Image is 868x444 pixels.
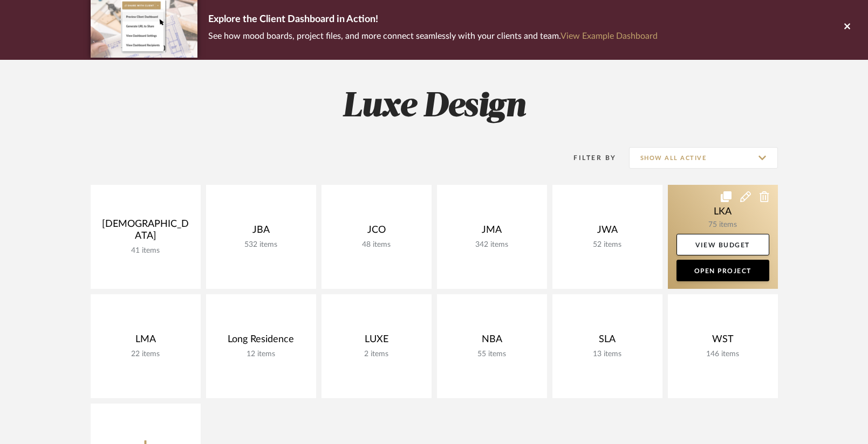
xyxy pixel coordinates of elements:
div: SLA [561,334,654,350]
div: [DEMOGRAPHIC_DATA] [99,218,192,246]
div: LUXE [330,334,423,350]
div: 48 items [330,240,423,249]
p: Explore the Client Dashboard in Action! [208,11,658,29]
div: 532 items [215,240,307,249]
h2: Luxe Design [46,87,823,127]
div: NBA [446,334,538,350]
div: 55 items [446,350,538,359]
div: JCO [330,224,423,240]
a: View Budget [676,234,769,255]
div: JBA [215,224,307,240]
div: JMA [446,224,538,240]
div: 41 items [99,246,192,255]
div: Long Residence [215,334,307,350]
div: Filter By [560,152,617,163]
div: 342 items [446,240,538,249]
div: 22 items [99,350,192,359]
div: JWA [561,224,654,240]
div: LMA [99,334,192,350]
div: WST [676,334,769,350]
a: Open Project [676,260,769,281]
a: View Example Dashboard [561,32,658,40]
div: 2 items [330,350,423,359]
div: 146 items [676,350,769,359]
p: See how mood boards, project files, and more connect seamlessly with your clients and team. [208,29,658,44]
div: 13 items [561,350,654,359]
div: 52 items [561,240,654,249]
div: 12 items [215,350,307,359]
